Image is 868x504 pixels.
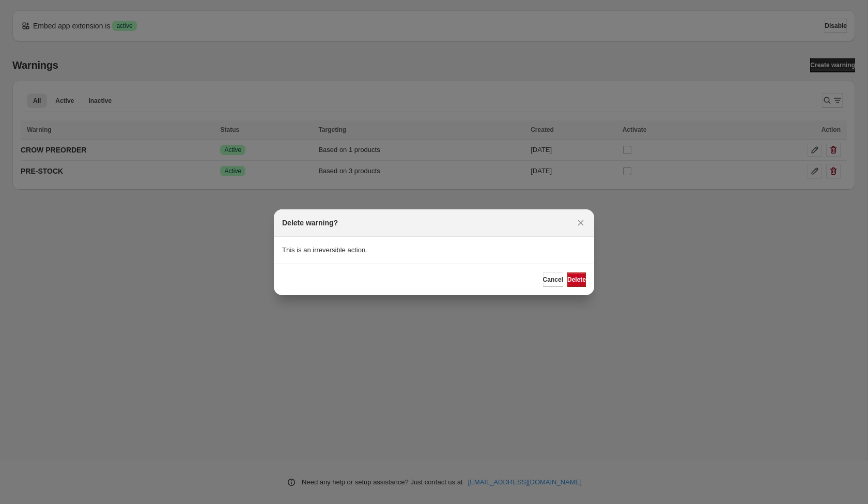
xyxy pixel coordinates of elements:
button: Cancel [543,272,563,287]
p: This is an irreversible action. [282,245,586,255]
h2: Delete warning? [282,218,338,228]
span: Cancel [543,276,563,284]
button: Delete [567,272,586,287]
span: Delete [567,276,586,284]
button: Close [574,216,588,230]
